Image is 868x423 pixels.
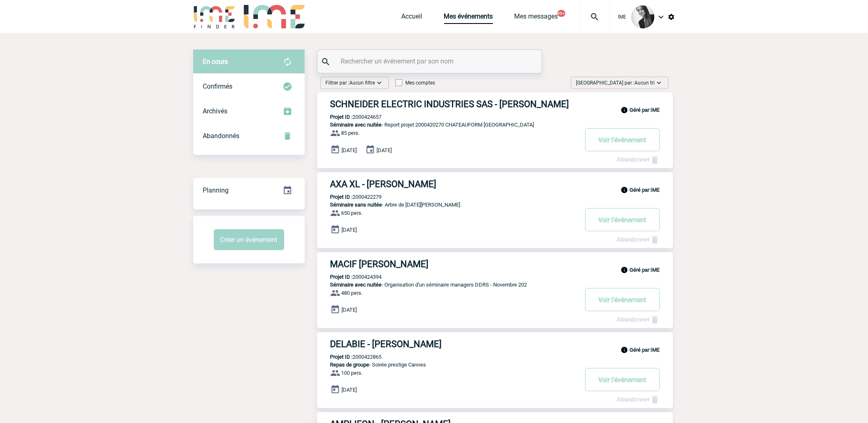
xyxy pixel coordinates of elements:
input: Rechercher un événement par son nom [339,55,522,67]
span: IME [618,14,627,20]
p: 2000424657 [317,114,382,120]
a: Abandonner [617,396,660,403]
span: [DATE] [342,227,357,233]
p: - Organisation d'un séminaire managers DDRS - Novembre 202 [317,282,578,288]
button: Voir l'événement [585,128,660,151]
b: Géré par IME [630,267,660,273]
img: baseline_expand_more_white_24dp-b.png [655,79,663,87]
div: Retrouvez ici tous vos événements annulés [193,124,305,148]
button: Voir l'événement [585,288,660,311]
a: Planning [193,178,305,202]
span: [DATE] [342,147,357,153]
p: - Arbre de [DATE][PERSON_NAME] [317,202,578,208]
span: Planning [203,186,229,194]
button: Voir l'événement [585,208,660,231]
span: Aucun filtre [350,80,375,86]
a: SCHNEIDER ELECTRIC INDUSTRIES SAS - [PERSON_NAME] [317,99,673,109]
a: Mes messages [515,12,558,24]
div: Retrouvez ici tous vos évènements avant confirmation [193,49,305,74]
a: Abandonner [617,236,660,243]
b: Géré par IME [630,347,660,353]
span: 480 pers. [342,290,363,296]
img: info_black_24dp.svg [621,346,628,354]
span: Confirmés [203,82,233,90]
p: - Soirée prestige Cannes [317,362,578,368]
span: Séminaire sans nuitée [330,202,382,208]
div: Retrouvez ici tous vos événements organisés par date et état d'avancement [193,178,305,203]
span: [GEOGRAPHIC_DATA] par : [576,79,655,87]
span: [DATE] [342,307,357,313]
h3: MACIF [PERSON_NAME] [330,259,578,269]
a: Abandonner [617,156,660,163]
h3: SCHNEIDER ELECTRIC INDUSTRIES SAS - [PERSON_NAME] [330,99,578,109]
a: AXA XL - [PERSON_NAME] [317,179,673,189]
span: 85 pers. [342,130,360,136]
span: 650 pers. [342,210,363,216]
p: 2000422865 [317,354,382,360]
a: Accueil [402,12,423,24]
img: 101050-0.jpg [632,5,655,28]
label: Mes comptes [395,80,435,86]
h3: AXA XL - [PERSON_NAME] [330,179,578,189]
span: Filtrer par : [326,79,375,87]
span: Séminaire avec nuitée [330,282,382,288]
img: IME-Finder [193,5,236,28]
span: [DATE] [377,147,392,153]
h3: DELABIE - [PERSON_NAME] [330,339,578,349]
img: info_black_24dp.svg [621,106,628,114]
b: Projet ID : [330,194,353,200]
button: 99+ [557,10,566,17]
span: En cours [203,58,228,66]
a: MACIF [PERSON_NAME] [317,259,673,269]
span: Repas de groupe [330,362,370,368]
b: Projet ID : [330,114,353,120]
span: [DATE] [342,387,357,393]
span: Aucun tri [635,80,655,86]
span: Séminaire avec nuitée [330,122,382,128]
div: Retrouvez ici tous les événements que vous avez décidé d'archiver [193,99,305,124]
button: Voir l'événement [585,368,660,391]
b: Géré par IME [630,107,660,113]
p: 2000422279 [317,194,382,200]
p: - Report projet 2000420270 CHATEAUFORM [GEOGRAPHIC_DATA] [317,122,578,128]
b: Projet ID : [330,354,353,360]
span: 100 pers. [342,370,363,376]
a: Mes événements [444,12,493,24]
p: 2000424394 [317,274,382,280]
a: DELABIE - [PERSON_NAME] [317,339,673,349]
b: Projet ID : [330,274,353,280]
img: info_black_24dp.svg [621,266,628,274]
span: Archivés [203,107,228,115]
img: info_black_24dp.svg [621,186,628,194]
button: Créer un événement [214,229,284,250]
a: Abandonner [617,316,660,323]
span: Abandonnés [203,132,240,140]
img: baseline_expand_more_white_24dp-b.png [375,79,384,87]
b: Géré par IME [630,187,660,193]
